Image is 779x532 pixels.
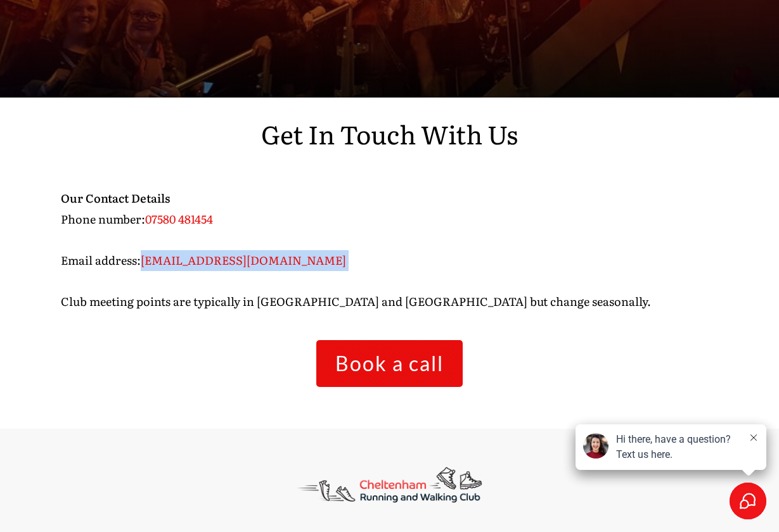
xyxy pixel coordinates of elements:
span: Club meeting points are typically in [GEOGRAPHIC_DATA] and [GEOGRAPHIC_DATA] but change seasonally. [61,293,651,310]
p: Get In Touch With Us [61,111,719,171]
span: Email address: [61,251,141,269]
img: Decathlon [282,454,497,516]
span: 07580 481454 [145,210,213,227]
span: Book a call [335,351,444,376]
span: Phone number: [61,210,145,227]
a: Book a call [316,340,463,387]
span: [EMAIL_ADDRESS][DOMAIN_NAME] [141,251,346,269]
strong: Our Contact Details [61,189,170,206]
